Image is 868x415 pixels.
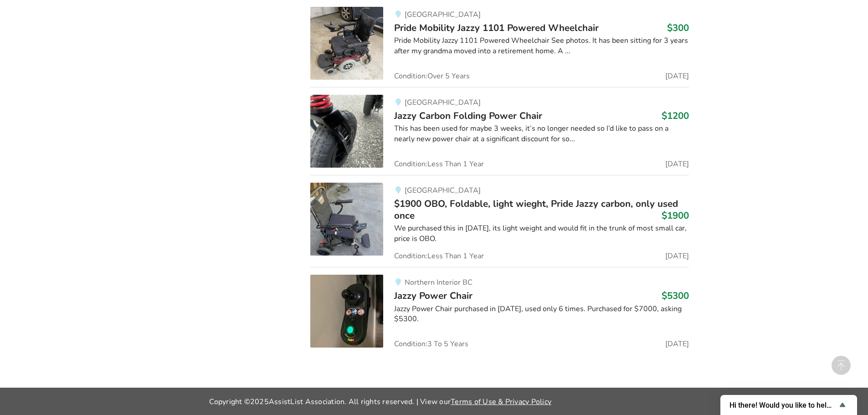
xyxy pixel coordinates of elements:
a: mobility-jazzy power chair Northern Interior BCJazzy Power Chair$5300Jazzy Power Chair purchased ... [310,267,689,348]
span: [GEOGRAPHIC_DATA] [405,10,481,20]
button: Show survey - Hi there! Would you like to help us improve AssistList? [729,400,848,410]
img: mobility-pride mobility jazzy 1101 powered wheelchair [310,7,383,80]
h3: $1200 [662,110,689,122]
span: [GEOGRAPHIC_DATA] [405,185,481,195]
h3: $5300 [662,290,689,302]
span: Jazzy Power Chair [394,289,473,302]
img: mobility-jazzy carbon folding power chair [310,95,383,168]
a: mobility-jazzy carbon folding power chair[GEOGRAPHIC_DATA]Jazzy Carbon Folding Power Chair$1200Th... [310,87,689,175]
img: mobility-jazzy power chair [310,275,383,348]
span: [DATE] [665,72,689,80]
span: Pride Mobility Jazzy 1101 Powered Wheelchair [394,21,599,34]
img: mobility-$1900 obo, foldable, light wieght, pride jazzy carbon, only used once [310,183,383,256]
a: Terms of Use & Privacy Policy [451,397,551,407]
span: $1900 OBO, Foldable, light wieght, Pride Jazzy carbon, only used once [394,197,678,222]
span: [GEOGRAPHIC_DATA] [405,97,481,108]
span: [DATE] [665,252,689,260]
div: This has been used for maybe 3 weeks, it’s no longer needed so I’d like to pass on a nearly new p... [394,123,689,144]
span: Condition: 3 To 5 Years [394,340,468,348]
div: Jazzy Power Chair purchased in [DATE], used only 6 times. Purchased for $7000, asking $5300. [394,304,689,325]
span: Condition: Over 5 Years [394,72,470,80]
div: We purchased this in [DATE], its light weight and would fit in the trunk of most small car, price... [394,223,689,244]
h3: $1900 [662,210,689,221]
a: mobility-$1900 obo, foldable, light wieght, pride jazzy carbon, only used once [GEOGRAPHIC_DATA]$... [310,175,689,267]
span: Northern Interior BC [405,277,473,287]
div: Pride Mobility Jazzy 1101 Powered Wheelchair See photos. It has been sitting for 3 years after my... [394,36,689,56]
span: Jazzy Carbon Folding Power Chair [394,109,542,122]
span: Hi there! Would you like to help us improve AssistList? [729,401,837,410]
span: [DATE] [665,160,689,168]
span: [DATE] [665,340,689,348]
span: Condition: Less Than 1 Year [394,160,484,168]
h3: $300 [667,22,689,34]
span: Condition: Less Than 1 Year [394,252,484,260]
